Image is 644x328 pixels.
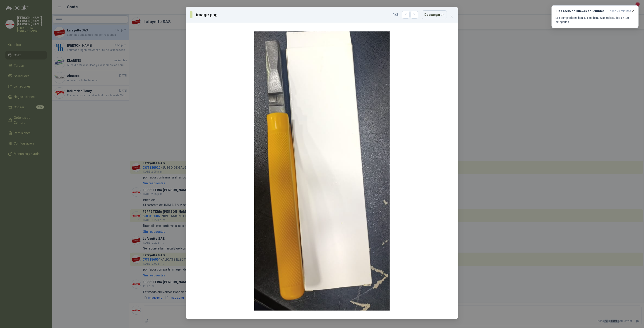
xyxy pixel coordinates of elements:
button: ¡Has recibido nuevas solicitudes!hace 28 minutos Los compradores han publicado nuevas solicitudes... [552,5,639,28]
h3: ¡Has recibido nuevas solicitudes! [555,9,608,13]
button: Descargar [422,10,447,19]
p: Los compradores han publicado nuevas solicitudes en tus categorías. [555,16,635,24]
h3: image.png [196,11,219,18]
span: close [450,14,453,18]
span: hace 28 minutos [610,9,631,13]
button: Close [448,12,455,20]
span: 1 / 2 [393,12,398,17]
